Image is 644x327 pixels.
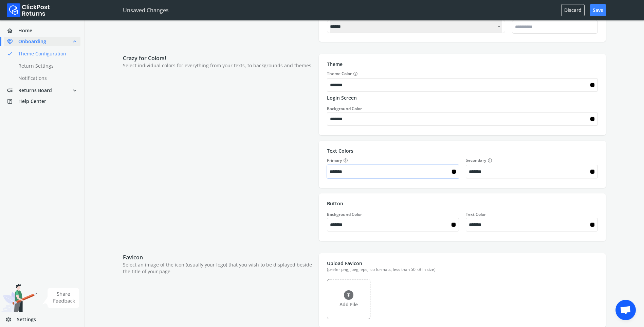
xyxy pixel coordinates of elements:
[344,290,353,300] img: file_input
[342,157,348,164] button: Primary
[123,54,312,62] p: Crazy for Colors!
[42,288,79,308] img: share feedback
[4,61,89,71] a: Return Settings
[4,73,89,83] a: Notifications
[123,62,312,69] p: Select individual colors for everything from your texts, to backgrounds and themes
[72,86,78,95] span: expand_more
[7,86,18,95] span: low_priority
[327,260,598,267] p: Upload Favicon
[18,98,46,105] span: Help Center
[590,4,606,16] button: Save
[4,26,80,35] a: homeHome
[327,106,362,111] label: Background Color
[123,6,169,14] p: Unsaved Changes
[486,157,492,164] button: Secondary
[327,61,598,68] p: Theme
[343,157,348,164] span: info
[7,26,18,35] span: home
[7,37,18,46] span: handshake
[327,267,598,272] div: (prefer png, jpeg, eps, ico formats, less than 50 kB in size)
[7,3,50,17] img: Logo
[327,211,362,217] label: Background Color
[5,315,17,324] span: settings
[4,49,89,58] a: doneTheme Configuration
[327,94,598,101] p: Login Screen
[487,157,492,164] span: info
[72,37,78,46] span: expand_less
[466,211,486,217] label: Text Color
[123,261,312,275] p: Select an image of the icon (usually your logo) that you wish to be displayed beside the title of...
[327,148,598,154] p: Text Colors
[339,301,358,308] p: Add File
[18,87,52,94] span: Returns Board
[4,97,80,106] a: help_centerHelp Center
[18,27,32,34] span: Home
[327,200,598,207] p: Button
[17,316,36,323] span: Settings
[7,97,18,106] span: help_center
[123,253,312,261] p: Favicon
[18,38,46,45] span: Onboarding
[353,70,358,77] span: info
[327,157,459,164] label: Primary
[615,300,636,320] a: Open chat
[352,70,358,78] button: Theme Color
[466,157,598,164] label: Secondary
[561,4,585,16] button: Discard
[7,49,13,58] span: done
[327,70,598,78] label: Theme Color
